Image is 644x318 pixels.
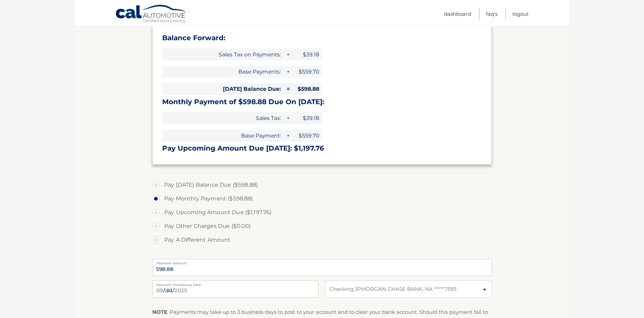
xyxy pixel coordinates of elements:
span: $39.18 [291,112,322,124]
span: $559.70 [291,130,322,142]
label: Payment Processing Date [152,281,319,286]
label: Payment Amount [152,259,492,264]
span: $559.70 [291,66,322,78]
a: Cal Automotive [115,4,187,24]
span: [DATE] Balance Due: [162,83,284,95]
span: Base Payment: [162,130,284,142]
a: Dashboard [444,8,471,20]
span: + [284,48,291,61]
span: + [284,66,291,78]
strong: NOTE [152,309,167,315]
span: + [284,112,291,124]
span: Sales Tax: [162,112,284,124]
label: Pay [DATE] Balance Due ($598.88) [152,178,492,192]
input: Payment Date [152,281,319,298]
h3: Monthly Payment of $598.88 Due On [DATE]: [162,98,482,106]
h3: Pay Upcoming Amount Due [DATE]: $1,197.76 [162,144,482,153]
a: FAQ's [486,8,498,20]
h3: Balance Forward: [162,34,482,42]
span: Sales Tax on Payments: [162,48,284,61]
input: Payment Amount [152,259,492,276]
a: Logout [512,8,529,20]
span: $39.18 [291,48,322,61]
label: Pay Other Charges Due ($0.00) [152,219,492,233]
label: Pay A Different Amount [152,233,492,247]
span: $598.88 [291,83,322,95]
label: Pay Upcoming Amount Due ($1,197.76) [152,206,492,219]
label: Pay Monthly Payment ($598.88) [152,192,492,206]
span: Base Payments: [162,66,284,78]
span: + [284,130,291,142]
span: = [284,83,291,95]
